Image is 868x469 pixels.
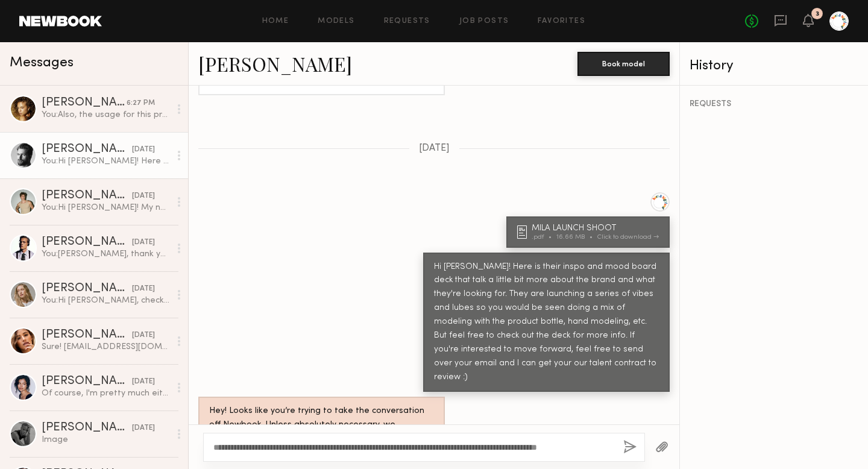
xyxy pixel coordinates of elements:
div: MILA LAUNCH SHOOT [532,224,662,233]
div: [DATE] [132,237,155,248]
span: [DATE] [419,143,450,154]
div: You: Also, the usage for this project is full usage in perpetuity - let me know if you're comfort... [42,109,170,121]
div: [PERSON_NAME] [42,97,127,109]
a: [PERSON_NAME] [198,51,352,77]
a: MILA LAUNCH SHOOT.pdf16.66 MBClick to download [517,224,662,241]
div: [DATE] [132,423,155,434]
div: Sure! [EMAIL_ADDRESS][DOMAIN_NAME] [42,341,170,353]
div: [PERSON_NAME] [42,236,132,248]
div: [DATE] [132,190,155,202]
div: [DATE] [132,144,155,156]
span: Messages [10,56,74,70]
div: [PERSON_NAME] [42,329,132,341]
a: Book model [577,58,670,68]
div: Image [42,434,170,445]
div: REQUESTS [690,100,858,109]
div: History [690,59,858,73]
div: 16.66 MB [556,234,597,241]
div: [PERSON_NAME] [42,283,132,295]
div: [DATE] [132,330,155,341]
div: Hi [PERSON_NAME]! Here is their inspo and mood board deck that talk a little bit more about the b... [434,260,659,385]
div: [PERSON_NAME] [42,422,132,434]
a: Favorites [538,17,585,25]
a: Requests [384,17,430,25]
div: [DATE] [132,283,155,295]
div: You: Hi [PERSON_NAME], checking in on this! Thank you! [42,295,170,306]
div: You: [PERSON_NAME], thank you for getting back to me, [PERSON_NAME]! [42,248,170,260]
div: You: Hi [PERSON_NAME]! Here is their inspo and mood board deck that talk a little bit more about ... [42,156,170,167]
div: Click to download [597,234,659,241]
div: [PERSON_NAME] [42,190,132,202]
div: .pdf [532,234,556,241]
a: Job Posts [459,17,509,25]
button: Book model [577,52,670,76]
div: [PERSON_NAME] [42,143,132,156]
a: Home [262,17,289,25]
div: Hey! Looks like you’re trying to take the conversation off Newbook. Unless absolutely necessary, ... [209,404,434,460]
div: 3 [816,11,819,17]
div: Of course, I'm pretty much either a small or extra small in tops and a small in bottoms but here ... [42,388,170,399]
div: [DATE] [132,376,155,388]
a: Models [318,17,354,25]
div: You: Hi [PERSON_NAME]! My name is [PERSON_NAME] – I work at a creative agency in [GEOGRAPHIC_DATA... [42,202,170,213]
div: 6:27 PM [127,98,155,109]
div: [PERSON_NAME] [42,376,132,388]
